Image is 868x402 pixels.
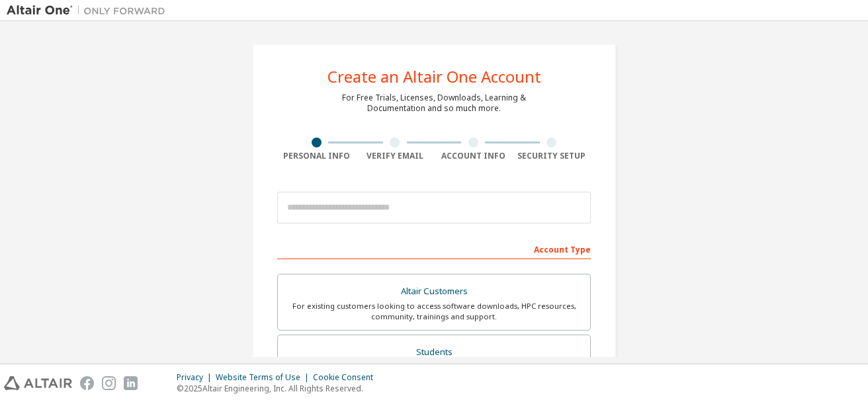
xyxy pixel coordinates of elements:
img: facebook.svg [80,376,94,390]
div: For Free Trials, Licenses, Downloads, Learning & Documentation and so much more. [342,93,526,114]
p: © 2025 Altair Engineering, Inc. All Rights Reserved. [177,383,381,394]
div: Website Terms of Use [216,372,313,383]
div: Security Setup [513,151,591,161]
div: Privacy [177,372,216,383]
div: Altair Customers [286,282,582,301]
div: For existing customers looking to access software downloads, HPC resources, community, trainings ... [286,301,582,322]
div: Cookie Consent [313,372,381,383]
div: Personal Info [277,151,356,161]
img: linkedin.svg [124,376,138,390]
img: instagram.svg [102,376,116,390]
div: Account Info [434,151,513,161]
img: Altair One [7,4,172,17]
img: altair_logo.svg [4,376,72,390]
div: Account Type [277,238,591,259]
div: Create an Altair One Account [327,69,541,85]
div: Students [286,343,582,362]
div: Verify Email [356,151,435,161]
